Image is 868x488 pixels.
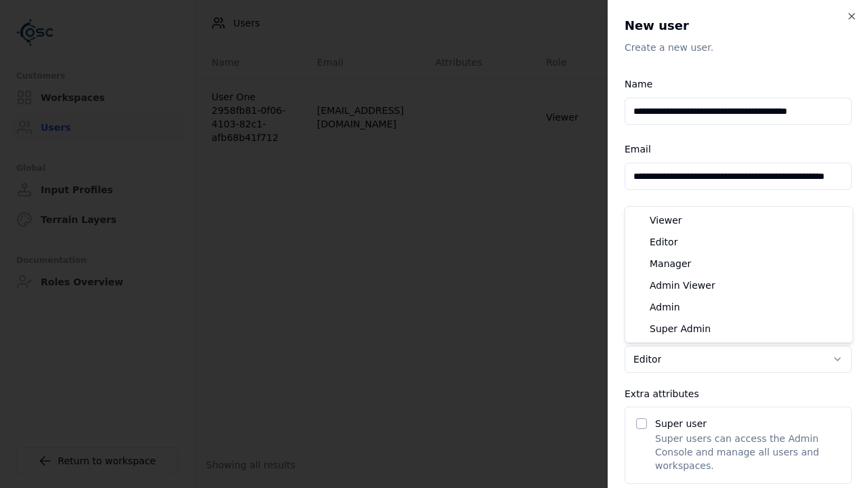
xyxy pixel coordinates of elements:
[650,322,711,335] span: Super Admin
[650,235,677,249] span: Editor
[650,300,680,314] span: Admin
[650,279,715,292] span: Admin Viewer
[650,213,682,227] span: Viewer
[650,257,691,270] span: Manager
